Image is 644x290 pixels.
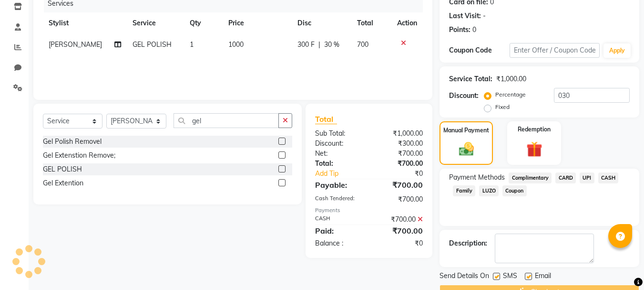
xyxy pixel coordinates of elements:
label: Redemption [518,125,551,134]
span: Total [315,114,337,124]
th: Stylist [43,12,127,34]
div: ₹700.00 [369,225,430,236]
div: ₹0 [379,169,430,179]
div: Coupon Code [449,45,509,55]
th: Action [391,12,423,34]
span: Payment Methods [449,172,505,183]
span: LUZO [479,185,499,196]
div: Discount: [449,91,479,101]
div: Balance : [308,238,369,248]
span: 30 % [324,40,339,50]
input: Enter Offer / Coupon Code [510,43,600,58]
span: Complimentary [509,172,552,183]
span: CASH [598,172,619,183]
div: GEL POLISH [43,164,82,174]
div: ₹700.00 [369,179,430,191]
div: Payable: [308,179,369,191]
span: UPI [580,172,594,183]
span: GEL POLISH [133,40,172,49]
span: [PERSON_NAME] [49,40,102,49]
button: Apply [603,43,631,58]
div: ₹700.00 [369,194,430,204]
div: - [483,11,486,21]
div: ₹300.00 [369,139,430,149]
div: CASH [308,215,369,225]
div: Paid: [308,225,369,236]
div: ₹1,000.00 [369,129,430,139]
label: Percentage [495,90,526,99]
span: Email [535,271,551,283]
th: Price [223,12,292,34]
span: SMS [503,271,517,283]
span: Coupon [502,185,527,196]
span: | [318,40,320,50]
div: Points: [449,25,470,35]
span: 300 F [297,40,315,50]
div: ₹700.00 [369,215,430,225]
img: _gift.svg [521,140,547,159]
div: Last Visit: [449,11,481,21]
div: Net: [308,149,369,159]
img: _cash.svg [454,140,479,158]
div: Total: [308,159,369,169]
input: Search or Scan [174,113,279,128]
div: Cash Tendered: [308,194,369,204]
th: Disc [292,12,351,34]
label: Fixed [495,103,510,111]
div: Discount: [308,139,369,149]
label: Manual Payment [443,126,489,135]
th: Qty [184,12,222,34]
div: ₹0 [369,238,430,248]
div: ₹1,000.00 [496,74,526,84]
span: 700 [357,40,368,49]
div: ₹700.00 [369,149,430,159]
div: Sub Total: [308,129,369,139]
div: 0 [472,25,476,35]
div: Service Total: [449,74,492,84]
div: Description: [449,238,487,248]
a: Add Tip [308,169,379,179]
span: 1 [190,40,194,49]
th: Total [351,12,391,34]
div: ₹700.00 [369,159,430,169]
div: Gel Extenstion Remove; [43,150,115,161]
span: Family [453,185,475,196]
span: 1000 [228,40,244,49]
span: CARD [555,172,576,183]
th: Service [127,12,184,34]
div: Gel Extention [43,178,83,188]
span: Send Details On [440,271,489,283]
div: Payments [315,206,423,215]
div: Gel Polish Removel [43,137,102,147]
